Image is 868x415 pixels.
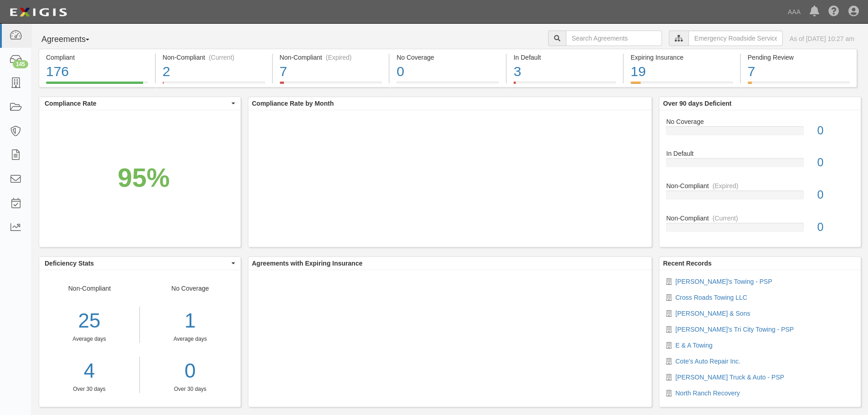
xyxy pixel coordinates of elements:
[46,62,148,82] div: 176
[273,82,389,89] a: Non-Compliant(Expired)7
[663,100,731,107] b: Over 90 days Deficient
[46,53,148,62] div: Compliant
[163,53,265,62] div: Non-Compliant (Current)
[39,335,139,343] div: Average days
[252,100,334,107] b: Compliance Rate by Month
[675,342,712,349] a: E & A Towing
[280,53,382,62] div: Non-Compliant (Expired)
[566,31,662,46] input: Search Agreements
[783,3,805,21] a: AAA
[147,385,234,393] div: Over 30 days
[39,307,139,335] div: 25
[624,82,740,89] a: Expiring Insurance19
[675,326,794,333] a: [PERSON_NAME]'s Tri City Towing - PSP
[741,82,857,89] a: Pending Review7
[252,260,363,267] b: Agreements with Expiring Insurance
[147,357,234,385] a: 0
[675,389,740,397] a: North Ranch Recovery
[326,53,352,62] div: (Expired)
[396,62,499,82] div: 0
[39,31,107,49] button: Agreements
[39,97,241,110] button: Compliance Rate
[666,149,854,181] a: In Default0
[666,181,854,214] a: Non-Compliant(Expired)0
[39,385,139,393] div: Over 30 days
[828,6,839,17] i: Help Center - Complianz
[163,62,265,82] div: 2
[688,31,783,46] input: Emergency Roadside Service (ERS)
[147,335,234,343] div: Average days
[514,62,616,82] div: 3
[659,214,861,223] div: Non-Compliant
[659,181,861,190] div: Non-Compliant
[675,294,747,301] a: Cross Roads Towing LLC
[280,62,382,82] div: 7
[811,123,861,139] div: 0
[811,154,861,171] div: 0
[396,53,499,62] div: No Coverage
[713,214,738,223] div: (Current)
[631,53,733,62] div: Expiring Insurance
[675,310,750,317] a: [PERSON_NAME] & Sons
[675,278,772,285] a: [PERSON_NAME]'s Towing - PSP
[390,82,506,89] a: No Coverage0
[675,374,784,381] a: [PERSON_NAME] Truck & Auto - PSP
[713,181,739,190] div: (Expired)
[659,117,861,126] div: No Coverage
[7,4,70,20] img: logo-5460c22ac91f19d4615b14bd174203de0afe785f0fc80cf4dbbc73dc1793850b.png
[39,284,140,393] div: Non-Compliant
[748,53,850,62] div: Pending Review
[147,307,234,335] div: 1
[748,62,850,82] div: 7
[156,82,272,89] a: Non-Compliant(Current)2
[514,53,616,62] div: In Default
[209,53,234,62] div: (Current)
[631,62,733,82] div: 19
[675,358,740,365] a: Cote's Auto Repair Inc.
[39,82,155,89] a: Compliant176
[39,257,241,270] button: Deficiency Stats
[13,60,28,68] div: 145
[659,149,861,158] div: In Default
[666,214,854,239] a: Non-Compliant(Current)0
[45,259,229,268] span: Deficiency Stats
[39,357,139,385] a: 4
[666,117,854,149] a: No Coverage0
[140,284,241,393] div: No Coverage
[811,187,861,203] div: 0
[45,99,229,108] span: Compliance Rate
[663,260,712,267] b: Recent Records
[507,82,623,89] a: In Default3
[811,219,861,236] div: 0
[118,159,169,197] div: 95%
[790,34,854,43] div: As of [DATE] 10:27 am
